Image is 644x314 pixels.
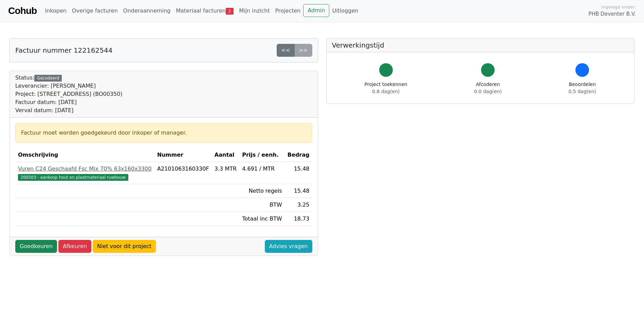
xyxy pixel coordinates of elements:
a: Mijn inzicht [236,4,273,18]
a: Advies vragen [265,240,312,253]
span: 2 [226,8,234,15]
div: Leverancier: [PERSON_NAME] [15,82,123,90]
a: Admin [303,4,329,17]
a: Niet voor dit project [93,240,156,253]
td: A2101063160330F [154,162,212,184]
div: Gecodeerd [34,75,62,82]
div: 3.3 MTR [215,165,237,173]
td: 15.48 [285,162,312,184]
a: Afkeuren [58,240,91,253]
div: Factuur datum: [DATE] [15,98,123,106]
a: Overige facturen [69,4,121,18]
div: Project: [STREET_ADDRESS] (BO00350) [15,90,123,98]
div: Factuur moet worden goedgekeurd door inkoper of manager. [21,129,307,137]
span: PHB Deventer B.V. [588,10,636,18]
h5: Factuur nummer 122162544 [15,46,112,54]
div: Verval datum: [DATE] [15,106,123,115]
td: 18.73 [285,212,312,226]
div: 4.691 / MTR [242,165,282,173]
div: Afcoderen [474,81,502,95]
div: Beoordelen [569,81,596,95]
td: 15.48 [285,184,312,198]
h5: Verwerkingstijd [332,41,629,49]
a: << [277,44,295,57]
td: Totaal inc BTW [239,212,285,226]
span: 0.5 dag(en) [569,89,596,94]
th: Omschrijving [15,148,154,162]
th: Bedrag [285,148,312,162]
a: Cohub [8,3,37,19]
a: Inkopen [42,4,69,18]
a: Uitloggen [329,4,361,18]
a: Onderaanneming [121,4,173,18]
div: Status: [15,74,123,115]
span: 200503 - aankoop hout en plaatmateriaal ruwbouw [18,174,128,181]
a: Materiaal facturen2 [173,4,236,18]
td: Netto regels [239,184,285,198]
td: BTW [239,198,285,212]
a: Goedkeuren [15,240,57,253]
span: 0.8 dag(en) [372,89,400,94]
a: Projecten [273,4,303,18]
span: 0.0 dag(en) [474,89,502,94]
th: Aantal [212,148,239,162]
th: Nummer [154,148,212,162]
td: 3.25 [285,198,312,212]
span: Ingelogd onder: [601,4,636,10]
a: Vuren C24 Geschaafd Fsc Mix 70% 63x160x3300200503 - aankoop hout en plaatmateriaal ruwbouw [18,165,152,181]
div: Project toekennen [365,81,407,95]
div: Vuren C24 Geschaafd Fsc Mix 70% 63x160x3300 [18,165,152,173]
th: Prijs / eenh. [239,148,285,162]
